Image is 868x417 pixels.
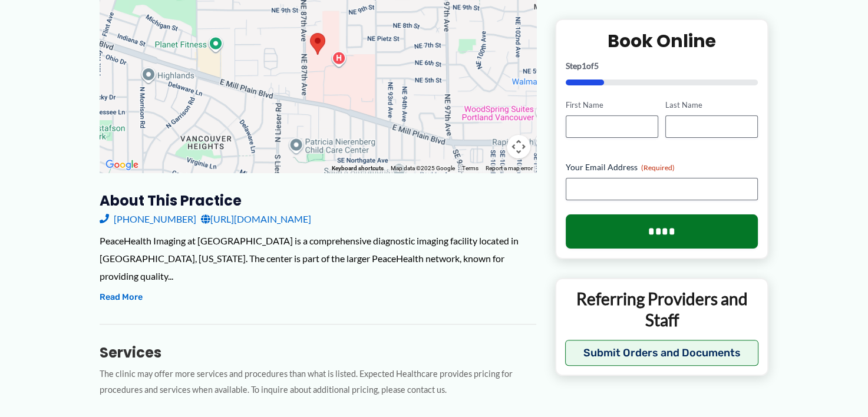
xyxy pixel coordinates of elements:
[100,210,196,228] a: [PHONE_NUMBER]
[100,366,536,398] p: The clinic may offer more services and procedures than what is listed. Expected Healthcare provid...
[100,290,143,305] button: Read More
[582,61,586,71] span: 1
[565,288,759,331] p: Referring Providers and Staff
[100,232,536,284] div: PeaceHealth Imaging at [GEOGRAPHIC_DATA] is a comprehensive diagnostic imaging facility located i...
[201,210,311,228] a: [URL][DOMAIN_NAME]
[103,157,141,173] a: Open this area in Google Maps (opens a new window)
[100,343,536,362] h3: Services
[641,163,675,172] span: (Required)
[566,161,758,173] label: Your Email Address
[486,165,533,171] a: Report a map error
[566,62,758,70] p: Step of
[100,191,536,210] h3: About this practice
[566,29,758,52] h2: Book Online
[507,135,530,158] button: Map camera controls
[332,164,384,173] button: Keyboard shortcuts
[565,339,759,365] button: Submit Orders and Documents
[462,165,478,171] a: Terms (opens in new tab)
[103,157,141,173] img: Google
[391,165,455,171] span: Map data ©2025 Google
[594,61,599,71] span: 5
[665,100,758,111] label: Last Name
[566,100,658,111] label: First Name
